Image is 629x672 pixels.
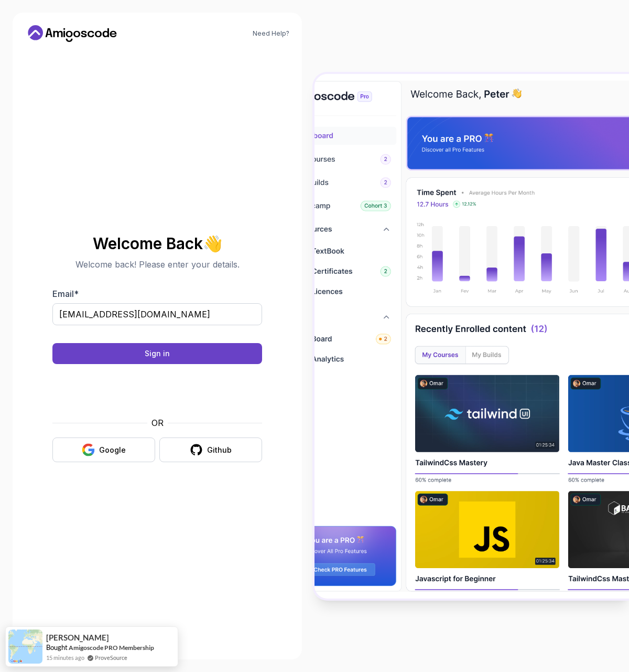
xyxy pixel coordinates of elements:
[52,438,155,462] button: Google
[52,289,79,299] label: Email *
[52,258,262,271] p: Welcome back! Please enter your details.
[52,303,262,325] input: Enter your email
[207,445,232,455] div: Github
[253,29,289,38] a: Need Help?
[46,643,68,652] span: Bought
[314,74,629,599] img: Amigoscode Dashboard
[145,348,170,359] div: Sign in
[151,417,164,429] p: OR
[52,235,262,252] h2: Welcome Back
[99,445,126,455] div: Google
[46,633,109,642] span: [PERSON_NAME]
[69,644,154,652] a: Amigoscode PRO Membership
[95,653,127,662] a: ProveSource
[52,343,262,364] button: Sign in
[201,231,226,255] span: 👋
[159,438,262,462] button: Github
[25,25,120,42] a: Home link
[8,630,42,664] img: provesource social proof notification image
[46,653,84,662] span: 15 minutes ago
[78,370,236,410] iframe: Widget containing checkbox for hCaptcha security challenge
